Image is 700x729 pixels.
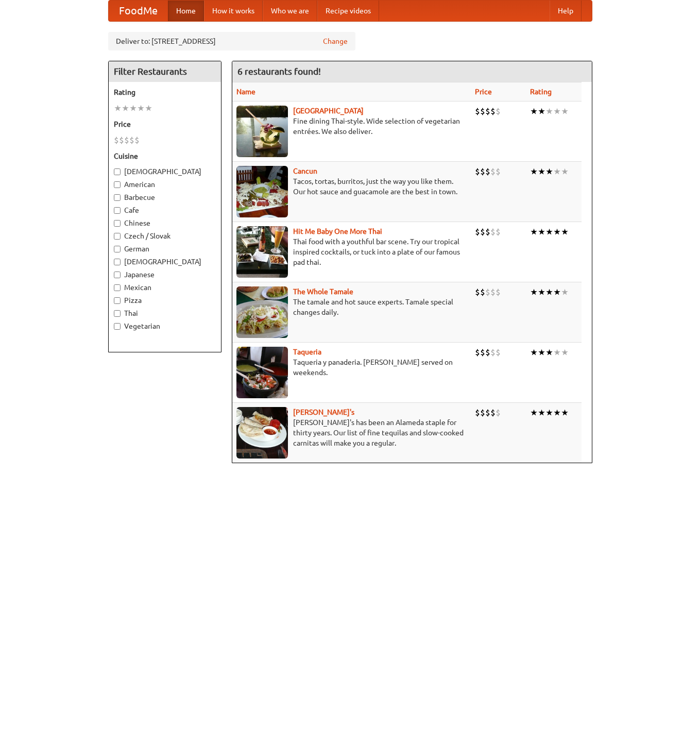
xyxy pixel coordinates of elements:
[114,272,121,278] input: Japanese
[114,181,121,188] input: American
[114,321,216,331] label: Vegetarian
[114,257,216,267] label: [DEMOGRAPHIC_DATA]
[129,134,134,146] li: $
[545,347,553,358] li: ★
[114,282,216,293] label: Mexican
[137,103,145,114] li: ★
[168,1,204,21] a: Home
[114,134,119,146] li: $
[561,407,569,418] li: ★
[114,205,216,215] label: Cafe
[109,1,168,21] a: FoodMe
[114,308,216,318] label: Thai
[293,408,354,416] a: [PERSON_NAME]'s
[114,269,216,280] label: Japanese
[134,134,140,146] li: $
[480,106,485,117] li: $
[236,166,288,217] img: cancun.jpg
[480,226,485,238] li: $
[490,347,496,358] li: $
[236,226,288,278] img: babythai.jpg
[236,176,467,197] p: Tacos, tortas, burritos, just the way you like them. Our hot sauce and guacamole are the best in ...
[545,286,553,298] li: ★
[236,286,288,338] img: wholetamale.jpg
[561,166,569,177] li: ★
[490,286,496,298] li: $
[293,287,353,296] b: The Whole Tamale
[293,107,364,115] a: [GEOGRAPHIC_DATA]
[538,226,545,238] li: ★
[114,284,121,291] input: Mexican
[114,295,216,306] label: Pizza
[485,106,490,117] li: $
[129,103,137,114] li: ★
[496,286,501,298] li: $
[293,227,382,235] a: Hit Me Baby One More Thai
[119,134,124,146] li: $
[485,286,490,298] li: $
[114,259,121,265] input: [DEMOGRAPHIC_DATA]
[496,106,501,117] li: $
[475,286,480,298] li: $
[236,357,467,378] p: Taqueria y panaderia. [PERSON_NAME] served on weekends.
[496,407,501,418] li: $
[485,226,490,238] li: $
[496,226,501,238] li: $
[114,218,216,228] label: Chinese
[114,103,122,114] li: ★
[485,347,490,358] li: $
[236,116,467,137] p: Fine dining Thai-style. Wide selection of vegetarian entrées. We also deliver.
[561,106,569,117] li: ★
[293,348,321,356] a: Taqueria
[475,88,492,96] a: Price
[145,103,152,114] li: ★
[545,106,553,117] li: ★
[263,1,317,21] a: Who we are
[293,167,317,175] a: Cancun
[545,407,553,418] li: ★
[114,323,121,330] input: Vegetarian
[553,106,561,117] li: ★
[114,166,216,177] label: [DEMOGRAPHIC_DATA]
[114,233,121,240] input: Czech / Slovak
[114,179,216,190] label: American
[538,106,545,117] li: ★
[236,417,467,448] p: [PERSON_NAME]'s has been an Alameda staple for thirty years. Our list of fine tequilas and slow-c...
[109,61,221,82] h4: Filter Restaurants
[114,168,121,175] input: [DEMOGRAPHIC_DATA]
[114,119,216,129] h5: Price
[114,220,121,227] input: Chinese
[480,166,485,177] li: $
[496,347,501,358] li: $
[490,106,496,117] li: $
[538,347,545,358] li: ★
[550,1,582,21] a: Help
[114,207,121,214] input: Cafe
[475,106,480,117] li: $
[124,134,129,146] li: $
[236,347,288,398] img: taqueria.jpg
[122,103,129,114] li: ★
[114,87,216,97] h5: Rating
[236,106,288,157] img: satay.jpg
[538,286,545,298] li: ★
[553,286,561,298] li: ★
[237,66,321,76] ng-pluralize: 6 restaurants found!
[108,32,355,50] div: Deliver to: [STREET_ADDRESS]
[114,246,121,252] input: German
[317,1,379,21] a: Recipe videos
[475,407,480,418] li: $
[561,286,569,298] li: ★
[553,347,561,358] li: ★
[114,194,121,201] input: Barbecue
[236,407,288,459] img: pedros.jpg
[490,407,496,418] li: $
[553,226,561,238] li: ★
[490,166,496,177] li: $
[323,36,348,46] a: Change
[475,347,480,358] li: $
